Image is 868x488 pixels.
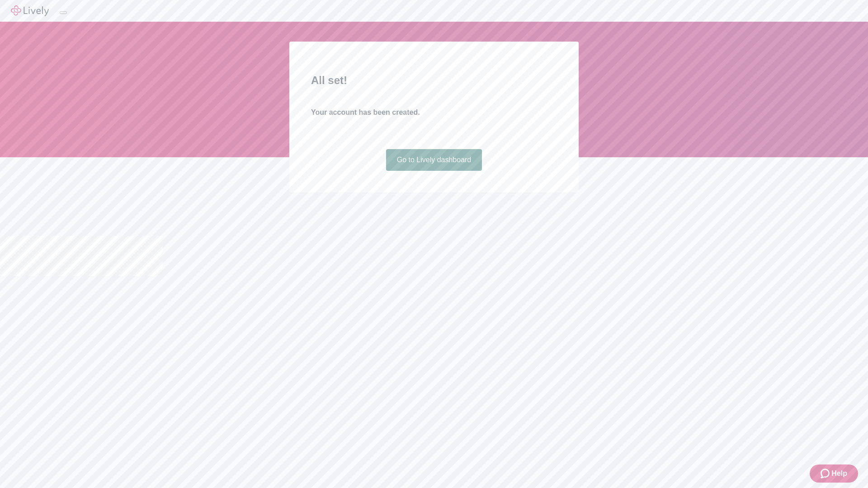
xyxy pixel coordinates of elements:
[311,107,557,118] h4: Your account has been created.
[831,468,847,479] span: Help
[810,465,858,483] button: Zendesk support iconHelp
[11,5,49,16] img: Lively
[821,468,831,479] svg: Zendesk support icon
[60,11,67,14] button: Log out
[311,72,557,89] h2: All set!
[386,149,482,171] a: Go to Lively dashboard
